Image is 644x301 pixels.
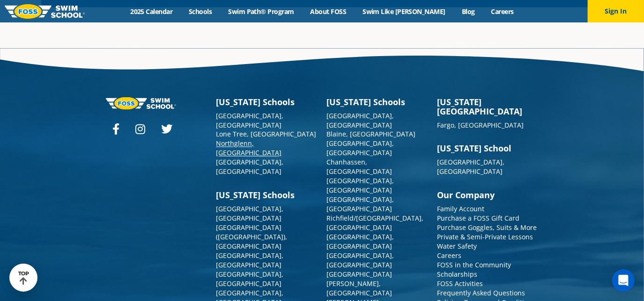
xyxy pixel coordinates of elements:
div: Open Intercom Messenger [612,269,635,292]
a: Lone Tree, [GEOGRAPHIC_DATA] [216,130,317,139]
a: [GEOGRAPHIC_DATA], [GEOGRAPHIC_DATA] [216,205,284,223]
a: Swim Path® Program [220,7,302,16]
a: 2025 Calendar [122,7,181,16]
a: Fargo, [GEOGRAPHIC_DATA] [437,121,524,129]
a: FOSS in the Community [437,261,511,270]
a: FOSS Activities [437,279,483,288]
a: Purchase Goggles, Suits & More [437,223,537,232]
img: Foss-logo-horizontal-white.svg [106,97,176,110]
a: [GEOGRAPHIC_DATA], [GEOGRAPHIC_DATA] [216,270,284,288]
a: [GEOGRAPHIC_DATA][PERSON_NAME], [GEOGRAPHIC_DATA] [327,270,392,298]
h3: [US_STATE] Schools [327,97,428,107]
a: [GEOGRAPHIC_DATA], [GEOGRAPHIC_DATA] [327,139,394,158]
a: Careers [483,7,522,16]
a: Family Account [437,205,485,214]
h3: [US_STATE] Schools [216,191,318,200]
a: Blog [453,7,483,16]
a: [GEOGRAPHIC_DATA], [GEOGRAPHIC_DATA] [327,251,394,270]
a: About FOSS [302,7,355,16]
a: Frequently Asked Questions [437,289,526,298]
a: [GEOGRAPHIC_DATA], [GEOGRAPHIC_DATA] [216,158,284,176]
h3: [US_STATE] Schools [216,97,318,107]
a: [GEOGRAPHIC_DATA], [GEOGRAPHIC_DATA] [437,158,505,176]
h3: [US_STATE][GEOGRAPHIC_DATA] [437,97,539,116]
a: Water Safety [437,242,477,251]
a: Private & Semi-Private Lessons [437,233,533,242]
a: [GEOGRAPHIC_DATA], [GEOGRAPHIC_DATA] [327,177,394,195]
a: Chanhassen, [GEOGRAPHIC_DATA] [327,158,392,176]
h3: [US_STATE] School [437,144,539,153]
a: [GEOGRAPHIC_DATA] ([GEOGRAPHIC_DATA]), [GEOGRAPHIC_DATA] [216,223,288,251]
a: Richfield/[GEOGRAPHIC_DATA], [GEOGRAPHIC_DATA] [327,214,424,232]
a: [GEOGRAPHIC_DATA], [GEOGRAPHIC_DATA] [216,111,284,129]
a: [GEOGRAPHIC_DATA], [GEOGRAPHIC_DATA] [327,111,394,129]
a: [GEOGRAPHIC_DATA], [GEOGRAPHIC_DATA] [216,251,284,270]
img: FOSS Swim School Logo [5,4,85,19]
h3: Our Company [437,191,539,200]
a: Careers [437,251,462,260]
a: Schools [181,7,220,16]
a: [GEOGRAPHIC_DATA], [GEOGRAPHIC_DATA] [327,195,394,214]
a: Blaine, [GEOGRAPHIC_DATA] [327,130,416,139]
a: Northglenn, [GEOGRAPHIC_DATA] [216,139,282,158]
a: [GEOGRAPHIC_DATA], [GEOGRAPHIC_DATA] [327,233,394,251]
a: Purchase a FOSS Gift Card [437,214,520,223]
a: Scholarships [437,270,478,279]
div: TOP [18,271,29,285]
a: Swim Like [PERSON_NAME] [355,7,454,16]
